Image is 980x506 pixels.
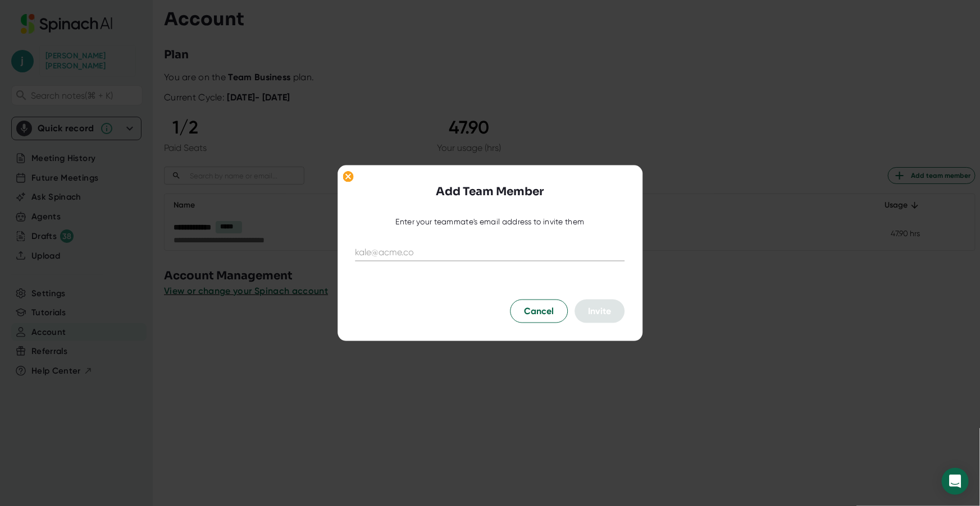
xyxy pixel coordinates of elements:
button: Invite [575,300,625,323]
div: Enter your teammate's email address to invite them [396,217,585,227]
span: Invite [589,306,612,316]
span: Cancel [525,305,554,318]
button: Cancel [510,300,568,323]
div: Open Intercom Messenger [942,468,969,495]
h3: Add Team Member [436,183,544,200]
input: kale@acme.co [355,243,625,261]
